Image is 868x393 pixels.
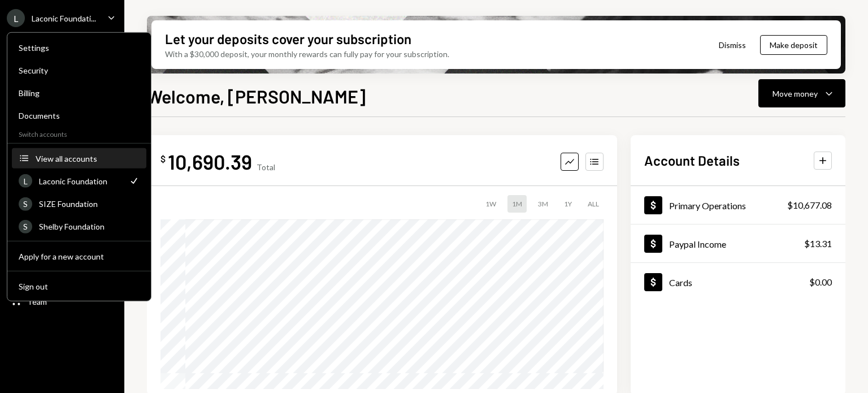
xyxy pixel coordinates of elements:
div: Shelby Foundation [39,222,140,231]
div: $10,677.08 [787,198,832,212]
div: SIZE Foundation [39,199,140,209]
div: Apply for a new account [19,251,140,261]
button: Make deposit [760,35,827,55]
div: Team [27,297,47,306]
div: L [7,9,25,27]
a: Primary Operations$10,677.08 [631,186,845,224]
div: Move money [772,88,818,100]
button: Apply for a new account [12,247,146,267]
div: 1W [481,195,501,213]
h1: Welcome, [PERSON_NAME] [147,85,366,107]
button: Dismiss [705,32,760,58]
div: 10,690.39 [168,149,252,174]
a: Paypal Income$13.31 [631,224,845,262]
div: $13.31 [804,237,832,251]
div: $ [160,153,166,165]
a: Settings [12,37,146,58]
a: Documents [12,105,146,126]
div: S [19,219,32,233]
div: Laconic Foundati... [32,14,96,23]
a: Team [7,291,118,312]
div: Cards [669,277,692,288]
a: Billing [12,83,146,103]
a: SSIZE Foundation [12,193,146,214]
div: Settings [19,43,140,53]
div: Switch accounts [7,128,151,139]
div: Laconic Foundation [39,176,121,185]
div: 1M [507,195,527,213]
div: With a $30,000 deposit, your monthly rewards can fully pay for your subscription. [165,48,449,60]
div: Documents [19,111,140,120]
button: Sign out [12,277,146,297]
a: Cards$0.00 [631,263,845,301]
div: 3M [533,195,553,213]
div: Sign out [19,281,140,291]
div: L [19,174,32,188]
button: View all accounts [12,149,146,169]
button: Move money [758,79,845,107]
h2: Account Details [644,151,740,170]
div: Let your deposits cover your subscription [165,29,411,48]
div: Security [19,66,140,75]
div: $0.00 [809,275,832,289]
div: Total [257,162,275,172]
a: SShelby Foundation [12,216,146,236]
div: ALL [583,195,604,213]
a: Security [12,60,146,80]
div: View all accounts [36,153,140,163]
div: Billing [19,88,140,98]
div: Primary Operations [669,200,746,211]
div: S [19,197,32,210]
div: Paypal Income [669,239,726,249]
div: 1Y [559,195,576,213]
